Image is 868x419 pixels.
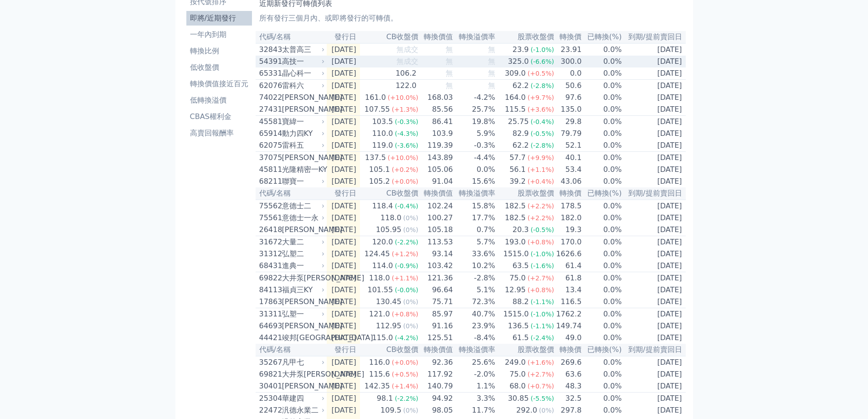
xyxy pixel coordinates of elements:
[622,164,686,176] td: [DATE]
[503,201,528,212] div: 182.5
[555,116,582,128] td: 29.8
[374,224,403,235] div: 105.95
[503,104,528,115] div: 115.5
[528,214,554,222] span: (+2.2%)
[622,308,686,321] td: [DATE]
[392,250,418,258] span: (+1.2%)
[530,130,554,137] span: (-0.5%)
[501,248,530,259] div: 1515.0
[282,140,323,151] div: 雷科五
[327,92,360,103] td: [DATE]
[186,93,252,108] a: 低轉換溢價
[259,104,280,115] div: 27431
[528,70,554,77] span: (+0.5%)
[282,309,323,320] div: 弘塑一
[394,68,418,79] div: 106.2
[622,176,686,187] td: [DATE]
[282,116,323,127] div: 寶緯一
[419,152,453,164] td: 143.89
[327,236,360,248] td: [DATE]
[453,236,496,248] td: 5.7%
[508,176,528,187] div: 39.2
[186,60,252,75] a: 低收盤價
[327,80,360,92] td: [DATE]
[503,68,528,79] div: 309.0
[622,200,686,212] td: [DATE]
[555,92,582,103] td: 97.6
[528,166,554,173] span: (+1.1%)
[282,260,323,271] div: 進典一
[622,103,686,116] td: [DATE]
[453,187,496,200] th: 轉換溢價率
[388,154,418,161] span: (+10.0%)
[511,224,531,235] div: 20.3
[555,128,582,140] td: 79.79
[622,43,686,56] td: [DATE]
[446,81,453,90] span: 無
[259,248,280,259] div: 31312
[419,116,453,128] td: 86.41
[511,80,531,91] div: 62.2
[186,29,252,40] li: 一年內到期
[555,187,582,200] th: 轉換價
[327,152,360,164] td: [DATE]
[622,284,686,296] td: [DATE]
[622,92,686,103] td: [DATE]
[555,200,582,212] td: 178.5
[453,116,496,128] td: 19.8%
[622,56,686,67] td: [DATE]
[453,308,496,321] td: 40.7%
[259,260,280,271] div: 68431
[419,260,453,272] td: 103.42
[282,164,323,175] div: 光隆精密一KY
[396,57,418,66] span: 無成交
[282,285,323,295] div: 福貞三KY
[622,187,686,200] th: 到期/提前賣回日
[367,309,392,320] div: 121.0
[582,56,622,67] td: 0.0%
[392,178,418,185] span: (+0.0%)
[392,166,418,173] span: (+0.2%)
[282,68,323,79] div: 晶心科一
[186,13,252,24] li: 即將/近期發行
[370,201,395,212] div: 118.4
[488,69,495,78] span: 無
[555,308,582,321] td: 1762.2
[555,31,582,43] th: 轉換價
[186,95,252,106] li: 低轉換溢價
[259,68,280,79] div: 65331
[259,176,280,187] div: 68211
[419,224,453,236] td: 105.18
[370,140,395,151] div: 119.0
[388,94,418,101] span: (+10.0%)
[419,320,453,332] td: 91.16
[327,248,360,260] td: [DATE]
[327,320,360,332] td: [DATE]
[503,237,528,248] div: 193.0
[259,44,280,55] div: 32843
[501,309,530,320] div: 1515.0
[453,103,496,116] td: 25.7%
[446,57,453,66] span: 無
[259,237,280,248] div: 31672
[186,62,252,73] li: 低收盤價
[282,201,323,212] div: 意德士二
[419,248,453,260] td: 93.14
[327,296,360,308] td: [DATE]
[259,80,280,91] div: 62076
[511,140,531,151] div: 62.2
[582,176,622,187] td: 0.0%
[394,80,418,91] div: 122.0
[453,92,496,103] td: -4.2%
[622,224,686,236] td: [DATE]
[419,187,453,200] th: 轉換價值
[186,111,252,122] li: CBAS權利金
[555,140,582,152] td: 52.1
[446,45,453,54] span: 無
[259,201,280,212] div: 75562
[582,308,622,321] td: 0.0%
[582,164,622,176] td: 0.0%
[186,27,252,42] a: 一年內到期
[259,273,280,284] div: 69822
[453,176,496,187] td: 15.6%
